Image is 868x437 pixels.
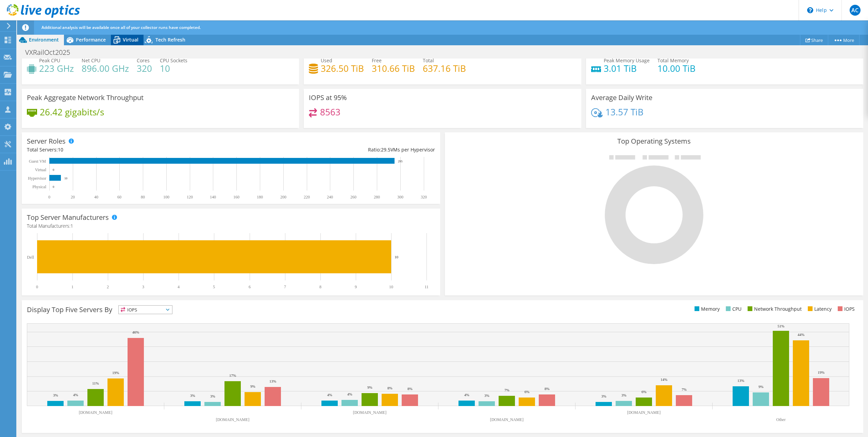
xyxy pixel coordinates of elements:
[32,184,46,189] text: Physical
[117,195,121,199] text: 60
[58,146,63,153] span: 10
[39,65,74,72] h4: 223 GHz
[160,65,187,72] h4: 10
[367,385,372,389] text: 9%
[94,195,98,199] text: 40
[504,388,510,392] text: 7%
[836,305,855,313] li: IOPS
[372,65,415,72] h4: 310.66 TiB
[27,255,34,260] text: Dell
[82,57,100,64] span: Net CPU
[387,386,393,390] text: 8%
[850,5,861,16] span: AC
[76,36,106,43] span: Performance
[355,285,357,289] text: 9
[423,57,434,64] span: Total
[233,195,239,199] text: 160
[604,57,650,64] span: Peak Memory Usage
[64,177,68,180] text: 10
[661,377,667,382] text: 14%
[137,65,152,72] h4: 320
[155,36,185,43] span: Tech Refresh
[746,305,802,313] li: Network Throughput
[395,255,399,259] text: 10
[71,195,75,199] text: 20
[27,222,435,230] h4: Total Manufacturers:
[758,385,764,389] text: 9%
[257,195,263,199] text: 180
[210,195,216,199] text: 140
[53,393,58,397] text: 3%
[423,65,466,72] h4: 637.16 TiB
[29,159,46,164] text: Guest VM
[350,195,356,199] text: 260
[284,285,286,289] text: 7
[190,393,195,398] text: 3%
[321,65,364,72] h4: 326.50 TiB
[319,285,321,289] text: 8
[119,306,172,314] span: IOPS
[36,285,38,289] text: 0
[27,94,144,101] h3: Peak Aggregate Network Throughput
[806,305,832,313] li: Latency
[229,373,236,377] text: 17%
[641,390,647,394] text: 6%
[187,195,193,199] text: 120
[35,167,47,172] text: Virtual
[800,35,828,45] a: Share
[424,285,429,289] text: 11
[353,410,387,415] text: [DOMAIN_NAME]
[107,285,109,289] text: 2
[828,35,859,45] a: More
[28,176,46,181] text: Hypervisor
[48,195,50,199] text: 0
[304,195,310,199] text: 220
[27,214,109,221] h3: Top Server Manufacturers
[398,160,403,163] text: 295
[693,305,720,313] li: Memory
[40,108,104,116] h4: 26.42 gigabits/s
[464,393,469,397] text: 4%
[601,394,606,398] text: 3%
[137,57,150,64] span: Cores
[381,146,390,153] span: 29.5
[604,65,650,72] h4: 3.01 TiB
[450,137,858,145] h3: Top Operating Systems
[112,371,119,375] text: 19%
[778,324,784,328] text: 51%
[397,195,403,199] text: 300
[327,393,332,397] text: 4%
[82,65,129,72] h4: 896.00 GHz
[682,387,687,391] text: 7%
[545,387,550,391] text: 8%
[70,223,73,229] span: 1
[389,285,393,289] text: 10
[27,137,66,145] h3: Server Roles
[798,333,804,337] text: 44%
[22,49,81,56] h1: VXRailOct2025
[524,390,530,394] text: 6%
[41,25,201,30] span: Additional analysis will be available once all of your collector runs have completed.
[280,195,286,199] text: 200
[71,285,73,289] text: 1
[818,370,824,374] text: 19%
[216,417,250,422] text: [DOMAIN_NAME]
[73,393,78,397] text: 4%
[309,94,347,101] h3: IOPS at 95%
[657,65,696,72] h4: 10.00 TiB
[53,168,54,172] text: 0
[132,330,139,334] text: 46%
[213,285,215,289] text: 5
[657,57,689,64] span: Total Memory
[591,94,652,101] h3: Average Daily Write
[27,146,231,153] div: Total Servers:
[724,305,741,313] li: CPU
[249,285,251,289] text: 6
[250,384,255,388] text: 9%
[327,195,333,199] text: 240
[621,393,627,397] text: 3%
[372,57,382,64] span: Free
[374,195,380,199] text: 280
[123,36,138,43] span: Virtual
[178,285,180,289] text: 4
